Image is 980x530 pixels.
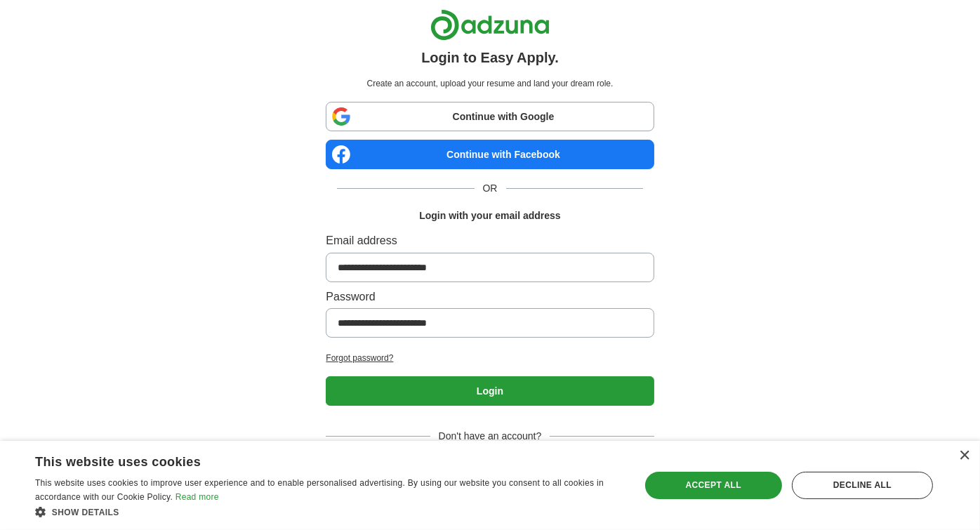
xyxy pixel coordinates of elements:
span: Show details [52,508,119,517]
a: Continue with Facebook [326,140,654,169]
p: Create an account, upload your resume and land your dream role. [329,77,651,91]
div: Accept all [645,472,782,498]
div: Show details [35,505,622,519]
span: This website uses cookies to improve user experience and to enable personalised advertising. By u... [35,478,604,502]
a: Read more, opens a new window [176,492,219,502]
h1: Login to Easy Apply. [421,46,559,69]
div: This website uses cookies [35,449,587,470]
button: Login [326,376,654,406]
span: OR [475,180,506,196]
span: Don't have an account? [430,428,550,444]
img: Adzuna logo [430,9,550,41]
a: Continue with Google [326,102,654,131]
label: Password [326,288,654,306]
a: Forgot password? [326,352,654,365]
label: Email address [326,232,654,250]
div: Decline all [792,472,933,498]
div: Close [959,451,969,461]
h1: Login with your email address [419,208,560,223]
